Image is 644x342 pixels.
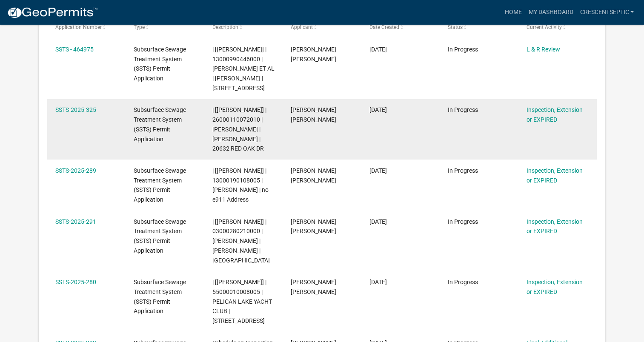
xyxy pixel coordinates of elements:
[55,106,96,113] a: SSTS-2025-325
[291,167,336,184] span: Peter Ross Johnson
[212,167,269,203] span: | [Elizabeth Plaster] | 13000190108005 | JACKIE JOHNSON | no e911 Address
[369,218,387,225] span: 07/30/2025
[134,279,186,314] span: Subsurface Sewage Treatment System (SSTS) Permit Application
[369,46,387,53] span: 08/17/2025
[283,17,361,37] datatable-header-cell: Applicant
[47,17,126,37] datatable-header-cell: Application Number
[291,46,336,63] span: Peter Ross Johnson
[55,24,102,30] span: Application Number
[55,218,96,225] a: SSTS-2025-291
[55,279,96,285] a: SSTS-2025-280
[448,106,478,113] span: In Progress
[369,279,387,285] span: 07/24/2025
[526,218,582,235] a: Inspection, Extension or EXPIRED
[526,279,582,295] a: Inspection, Extension or EXPIRED
[576,4,637,20] a: Crescentseptic
[212,24,238,30] span: Description
[448,279,478,285] span: In Progress
[526,46,560,53] a: L & R Review
[134,46,186,82] span: Subsurface Sewage Treatment System (SSTS) Permit Application
[212,46,275,91] span: | [Brittany Tollefson] | 13000990446000 | PATRICK LUNDBERG ET AL | ERIKA LUNDBERG | 17850 CEDAR P...
[55,46,94,53] a: SSTS - 464975
[369,24,399,30] span: Date Created
[126,17,204,37] datatable-header-cell: Type
[369,167,387,174] span: 08/01/2025
[526,106,582,123] a: Inspection, Extension or EXPIRED
[291,218,336,235] span: Peter Ross Johnson
[501,4,525,20] a: Home
[525,4,576,20] a: My Dashboard
[204,17,283,37] datatable-header-cell: Description
[518,17,596,37] datatable-header-cell: Current Activity
[361,17,439,37] datatable-header-cell: Date Created
[134,24,145,30] span: Type
[448,46,478,53] span: In Progress
[291,279,336,295] span: Peter Ross Johnson
[448,167,478,174] span: In Progress
[526,167,582,184] a: Inspection, Extension or EXPIRED
[440,17,518,37] datatable-header-cell: Status
[134,106,186,142] span: Subsurface Sewage Treatment System (SSTS) Permit Application
[212,218,270,264] span: | [Elizabeth Plaster] | 03000280210000 | ROBERT ABEL | MARY ABEL | 23981 AURDAL RIVER RD
[134,218,186,254] span: Subsurface Sewage Treatment System (SSTS) Permit Application
[212,279,272,324] span: | [Alexis Newark] | 55000010008005 | PELICAN LAKE YACHT CLUB | 51595 CO HWY 9
[291,24,313,30] span: Applicant
[55,167,96,174] a: SSTS-2025-289
[212,106,266,152] span: | [Alexis Newark] | 26000110072010 | DUANE SWENSON | JUDITH SWENSON | 20632 RED OAK DR
[448,24,463,30] span: Status
[134,167,186,203] span: Subsurface Sewage Treatment System (SSTS) Permit Application
[448,218,478,225] span: In Progress
[526,24,561,30] span: Current Activity
[291,106,336,123] span: Peter Ross Johnson
[369,106,387,113] span: 08/07/2025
